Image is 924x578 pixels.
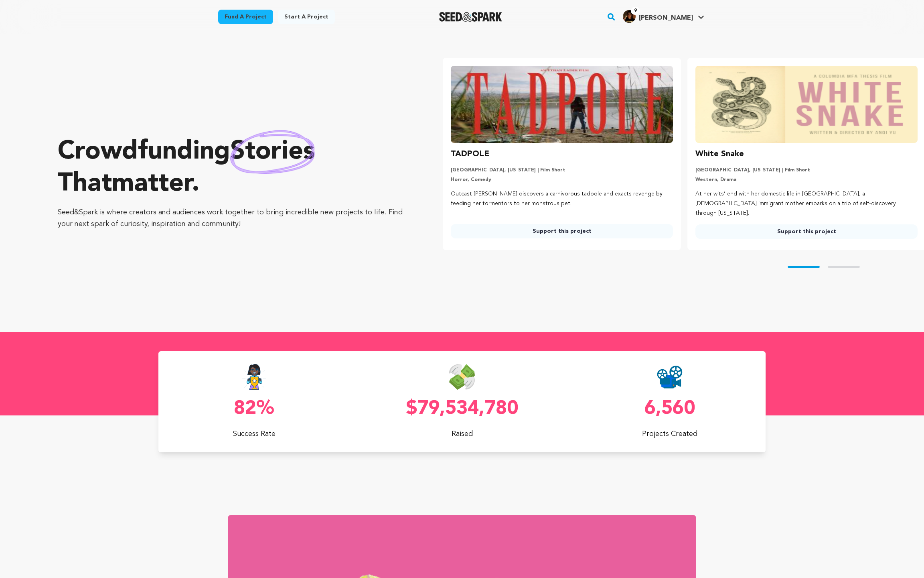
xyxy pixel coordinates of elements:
[451,177,673,183] p: Horror, Comedy
[451,189,673,209] p: Outcast [PERSON_NAME] discovers a carnivorous tadpole and exacts revenge by feeding her tormentor...
[451,66,673,143] img: TADPOLE image
[451,224,673,238] a: Support this project
[621,8,706,25] span: Priyanka K.'s Profile
[451,148,489,161] h3: TADPOLE
[574,428,766,440] p: Projects Created
[158,428,350,440] p: Success Rate
[218,10,273,24] a: Fund a project
[695,167,918,173] p: [GEOGRAPHIC_DATA], [US_STATE] | Film Short
[58,207,411,230] p: Seed&Spark is where creators and audiences work together to bring incredible new projects to life...
[158,399,350,419] p: 82%
[439,12,502,22] a: Seed&Spark Homepage
[278,10,335,24] a: Start a project
[623,10,693,23] div: Priyanka K.'s Profile
[695,66,918,143] img: White Snake image
[366,399,558,419] p: $79,534,780
[657,364,683,390] img: Seed&Spark Projects Created Icon
[621,8,706,23] a: Priyanka K.'s Profile
[366,428,558,440] p: Raised
[451,167,673,173] p: [GEOGRAPHIC_DATA], [US_STATE] | Film Short
[631,7,640,15] span: 9
[623,10,636,23] img: 752789dbaef51d21.jpg
[695,224,918,239] a: Support this project
[695,189,918,218] p: At her wits’ end with her domestic life in [GEOGRAPHIC_DATA], a [DEMOGRAPHIC_DATA] immigrant moth...
[58,136,411,200] p: Crowdfunding that .
[449,364,475,390] img: Seed&Spark Money Raised Icon
[230,130,315,174] img: hand sketched image
[574,399,766,419] p: 6,560
[439,12,502,22] img: Seed&Spark Logo Dark Mode
[695,177,918,183] p: Western, Drama
[695,148,744,161] h3: White Snake
[112,171,192,197] span: matter
[639,15,693,21] span: [PERSON_NAME]
[242,364,267,390] img: Seed&Spark Success Rate Icon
